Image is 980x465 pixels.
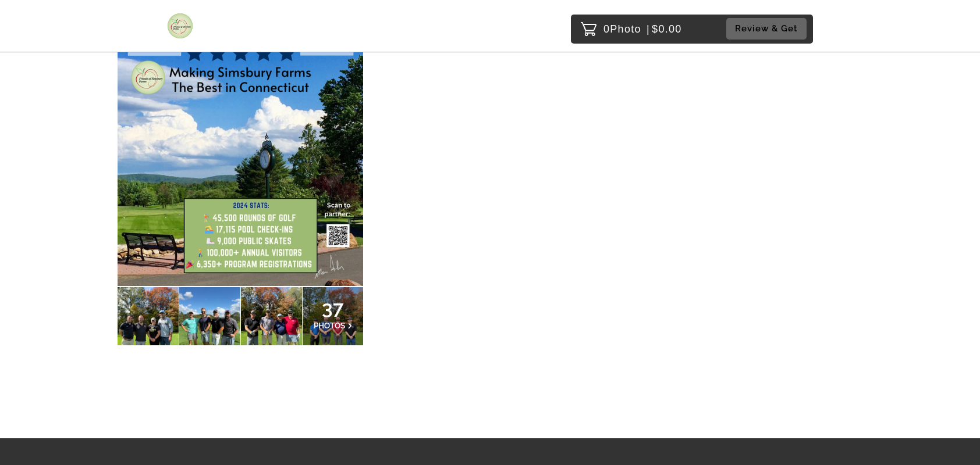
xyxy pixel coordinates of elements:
a: FOSF 2025 Golf Tournament37PHOTOS [118,16,363,345]
span: Photo [610,20,641,38]
button: Review & Get [726,18,807,40]
span: | [647,23,650,35]
span: 37 [314,304,352,311]
p: 0 $0.00 [603,20,682,38]
a: Review & Get [726,18,810,40]
span: PHOTOS [314,321,345,330]
img: Snapphound Logo [167,13,193,39]
img: 220792 [118,41,363,286]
